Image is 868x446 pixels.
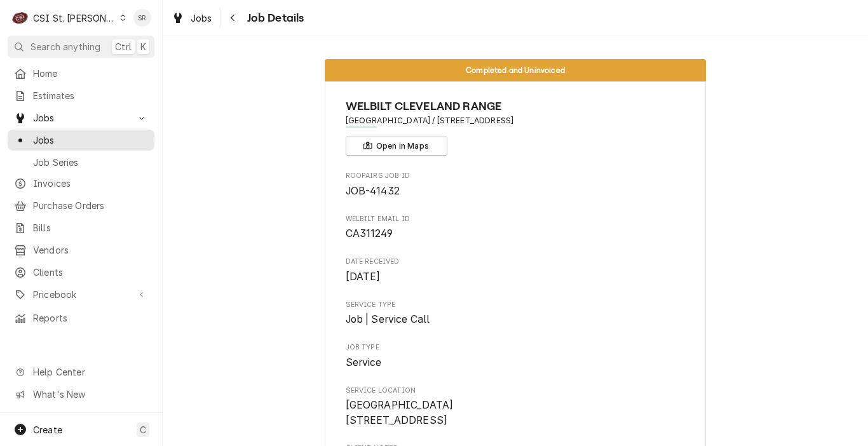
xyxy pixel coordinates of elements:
[8,36,154,58] button: Search anythingCtrlK
[8,63,154,84] a: Home
[346,227,393,240] span: CA311249
[33,266,148,279] span: Clients
[33,89,148,102] span: Estimates
[140,423,146,436] span: C
[11,9,29,27] div: CSI St. Louis's Avatar
[346,398,686,428] span: Service Location
[346,214,686,224] span: Welbilt email ID
[346,98,686,156] div: Client Information
[33,11,116,25] div: CSI St. [PERSON_NAME]
[8,384,154,405] a: Go to What's New
[346,214,686,241] div: Welbilt email ID
[33,243,148,257] span: Vendors
[8,130,154,151] a: Jobs
[140,40,146,53] span: K
[8,284,154,305] a: Go to Pricebook
[8,217,154,238] a: Bills
[346,257,686,284] div: Date Received
[8,195,154,216] a: Purchase Orders
[11,9,29,27] div: C
[8,362,154,382] a: Go to Help Center
[346,355,686,370] span: Job Type
[8,152,154,173] a: Job Series
[346,300,686,327] div: Service Type
[33,177,148,190] span: Invoices
[31,40,100,53] span: Search anything
[8,85,154,106] a: Estimates
[346,386,686,428] div: Service Location
[346,342,686,370] div: Job Type
[346,300,686,310] span: Service Type
[346,184,686,199] span: Roopairs Job ID
[8,262,154,283] a: Clients
[346,137,447,156] button: Open in Maps
[115,40,132,53] span: Ctrl
[243,10,304,27] span: Job Details
[33,365,147,379] span: Help Center
[223,8,243,28] button: Navigate back
[133,9,151,27] div: SR
[346,271,381,283] span: [DATE]
[33,221,148,234] span: Bills
[346,313,430,325] span: Job | Service Call
[133,9,151,27] div: Stephani Roth's Avatar
[191,11,212,25] span: Jobs
[346,269,686,285] span: Date Received
[346,185,400,197] span: JOB-41432
[33,156,148,169] span: Job Series
[346,257,686,267] span: Date Received
[346,115,686,126] span: Address
[346,342,686,353] span: Job Type
[346,312,686,327] span: Service Type
[8,307,154,328] a: Reports
[346,226,686,241] span: Welbilt email ID
[33,424,62,435] span: Create
[346,386,686,396] span: Service Location
[325,59,706,81] div: Status
[466,66,565,74] span: Completed and Uninvoiced
[346,171,686,181] span: Roopairs Job ID
[8,240,154,260] a: Vendors
[346,98,686,115] span: Name
[33,288,129,301] span: Pricebook
[346,171,686,198] div: Roopairs Job ID
[33,67,148,80] span: Home
[33,199,148,212] span: Purchase Orders
[166,8,217,29] a: Jobs
[8,107,154,128] a: Go to Jobs
[33,388,147,401] span: What's New
[8,173,154,194] a: Invoices
[33,311,148,325] span: Reports
[33,133,148,147] span: Jobs
[346,399,454,426] span: [GEOGRAPHIC_DATA] [STREET_ADDRESS]
[346,356,382,368] span: Service
[33,111,129,125] span: Jobs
